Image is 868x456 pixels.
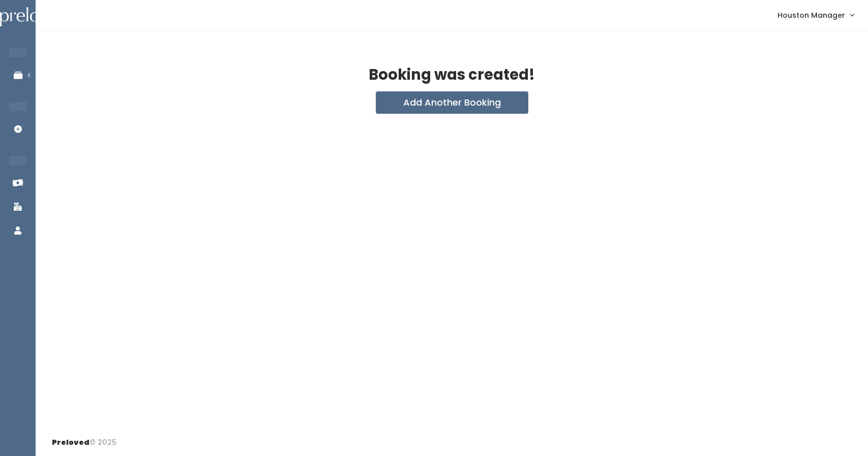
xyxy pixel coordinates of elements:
span: Preloved [52,437,89,447]
span: Houston Manager [777,10,845,21]
a: Houston Manager [767,4,864,26]
div: © 2025 [52,429,116,448]
h2: Booking was created! [369,67,535,83]
button: Add Another Booking [376,91,528,114]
